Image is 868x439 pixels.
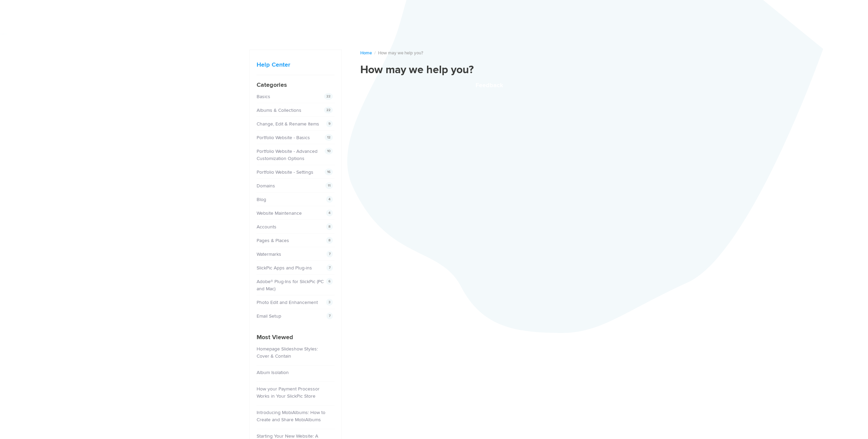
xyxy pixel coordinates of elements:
a: How your Payment Processor Works in Your SlickPic Store [257,386,320,399]
a: Accounts [257,224,276,230]
span: 3 [326,299,333,306]
span: 6 [326,278,333,285]
a: Watermarks [257,251,281,257]
a: Change, Edit & Rename Items [257,121,319,127]
span: 12 [325,134,333,141]
span: 7 [326,264,333,271]
a: Email Setup [257,313,281,319]
a: Album Isolation [257,370,289,375]
span: 10 [325,148,333,155]
span: 9 [326,120,333,127]
span: 16 [325,169,333,175]
a: Introducing MobiAlbums: How to Create and Share MobiAlbums [257,410,325,423]
span: 11 [325,182,333,189]
span: How may we help you? [378,50,423,56]
a: Blog [257,197,266,202]
a: Portfolio Website - Settings [257,169,313,175]
a: SlickPic Apps and Plug-ins [257,265,312,271]
a: Photo Edit and Enhancement [257,300,318,305]
h4: Categories [257,80,335,90]
span: 4 [326,210,333,216]
h1: How may we help you? [360,63,619,77]
button: Feedback [360,82,619,88]
span: / [374,50,376,56]
a: Homepage Slideshow Styles: Cover & Contain [257,346,318,359]
a: Portfolio Website - Advanced Customization Options [257,148,318,161]
span: 22 [324,107,333,114]
span: 7 [326,251,333,257]
span: 8 [326,223,333,230]
span: 8 [326,237,333,244]
a: Help Center [257,61,290,68]
a: Adobe® Plug-Ins for SlickPic (PC and Mac) [257,279,324,292]
span: 22 [324,93,333,100]
span: 7 [326,312,333,319]
a: Website Maintenance [257,210,302,216]
a: Portfolio Website - Basics [257,135,310,141]
a: Home [360,50,372,56]
span: 4 [326,196,333,203]
a: Pages & Places [257,238,289,243]
a: Basics [257,94,270,99]
h4: Most Viewed [257,333,335,342]
a: Albums & Collections [257,107,301,113]
a: Domains [257,183,275,189]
